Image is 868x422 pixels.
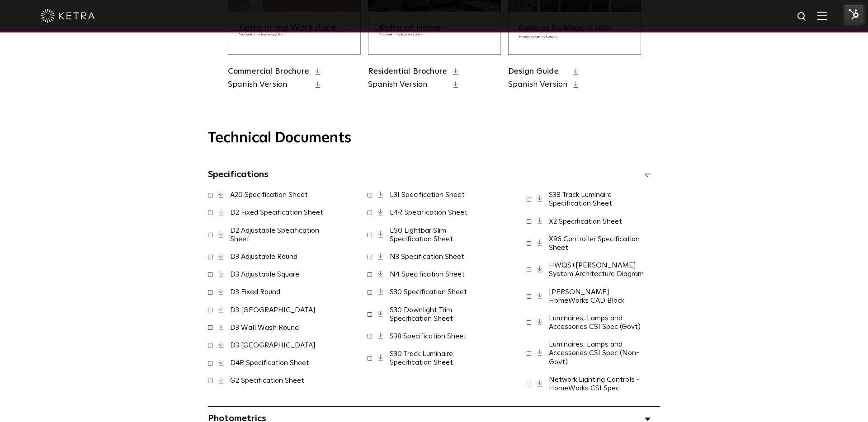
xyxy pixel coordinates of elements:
[390,288,467,295] a: S30 Specification Sheet
[230,359,309,366] a: D4R Specification Sheet
[508,79,567,90] a: Spanish Version
[230,209,323,216] a: D2 Fixed Specification Sheet
[230,191,308,198] a: A20 Specification Sheet
[230,324,299,331] a: D3 Wall Wash Round
[228,79,309,90] a: Spanish Version
[549,191,612,207] a: S38 Track Luminaire Specification Sheet
[549,341,639,365] a: Luminaires, Lamps and Accessories CSI Spec (Non-Govt)
[368,67,447,75] a: Residential Brochure
[390,350,453,366] a: S30 Track Luminaire Specification Sheet
[844,5,863,23] img: HubSpot Tools Menu Toggle
[508,67,559,75] a: Design Guide
[390,306,453,322] a: S30 Downlight Trim Specification Sheet
[230,227,319,243] a: D2 Adjustable Specification Sheet
[390,209,467,216] a: L4R Specification Sheet
[228,67,309,75] a: Commercial Brochure
[390,191,465,198] a: L3I Specification Sheet
[230,271,299,278] a: D3 Adjustable Square
[208,130,660,147] h3: Technical Documents
[797,11,808,23] img: search icon
[549,218,622,225] a: X2 Specification Sheet
[230,288,280,295] a: D3 Fixed Round
[549,235,640,251] a: X96 Controller Specification Sheet
[549,314,641,330] a: Luminaires, Lamps and Accessories CSI Spec (Govt)
[208,170,269,179] span: Specifications
[230,253,297,260] a: D3 Adjustable Round
[230,306,316,314] a: D3 [GEOGRAPHIC_DATA]
[817,11,827,20] img: Hamburger%20Nav.svg
[368,79,447,90] a: Spanish Version
[230,342,316,349] a: D3 [GEOGRAPHIC_DATA]
[390,227,453,243] a: LS0 Lightbar Slim Specification Sheet
[230,377,304,384] a: G2 Specification Sheet
[390,333,467,340] a: S38 Specification Sheet
[390,271,465,278] a: N4 Specification Sheet
[41,9,95,23] img: ketra-logo-2019-white
[549,262,644,277] a: HWQS+[PERSON_NAME] System Architecture Diagram
[390,253,464,260] a: N3 Specification Sheet
[549,376,640,392] a: Network Lighting Controls - HomeWorks CSI Spec
[549,288,624,304] a: [PERSON_NAME] HomeWorks CAD Block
